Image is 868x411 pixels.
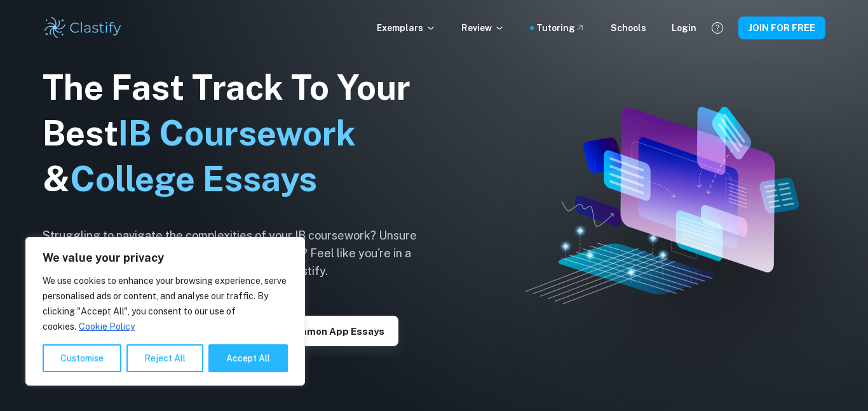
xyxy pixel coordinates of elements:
[611,21,646,35] a: Schools
[78,321,135,332] a: Cookie Policy
[43,227,437,280] h6: Struggling to navigate the complexities of your IB coursework? Unsure how to write a standout col...
[526,107,799,304] img: Clastify hero
[126,344,203,372] button: Reject All
[70,159,317,199] span: College Essays
[461,21,505,35] p: Review
[377,21,436,35] p: Exemplars
[43,250,288,266] p: We value your privacy
[536,21,585,35] a: Tutoring
[43,65,437,202] h1: The Fast Track To Your Best &
[43,344,121,372] button: Customise
[43,273,288,334] p: We use cookies to enhance your browsing experience, serve personalised ads or content, and analys...
[738,17,825,39] button: JOIN FOR FREE
[233,325,398,337] a: Explore Common App essays
[672,21,696,35] a: Login
[43,15,123,41] img: Clastify logo
[208,344,288,372] button: Accept All
[707,17,728,39] button: Help and Feedback
[25,237,305,386] div: We value your privacy
[233,316,398,346] button: Explore Common App essays
[118,113,356,153] span: IB Coursework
